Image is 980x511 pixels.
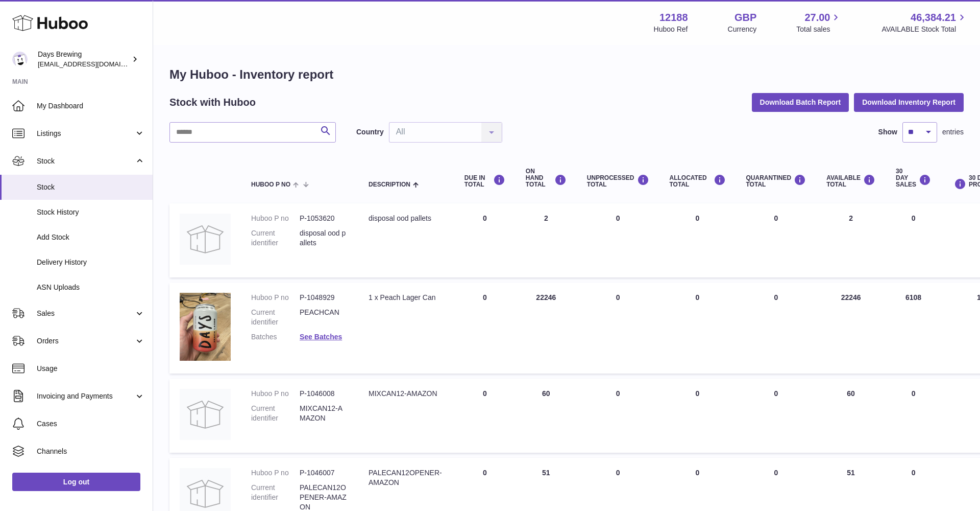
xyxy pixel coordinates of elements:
[37,258,145,267] span: Delivery History
[37,447,145,456] span: Channels
[886,283,941,374] td: 6108
[878,127,897,137] label: Show
[774,293,778,301] span: 0
[369,389,444,399] div: MIXCAN12-AMAZON
[251,228,300,248] dt: Current identifier
[38,50,130,69] div: Days Brewing
[169,96,256,109] h2: Stock with Huboo
[369,468,444,487] div: PALECAN12OPENER-AMAZON
[251,389,300,399] dt: Huboo P no
[300,293,348,303] dd: P-1048929
[670,174,726,188] div: ALLOCATED Total
[300,468,348,478] dd: P-1046007
[774,214,778,222] span: 0
[251,332,300,342] dt: Batches
[369,181,410,188] span: Description
[774,469,778,477] span: 0
[251,404,300,423] dt: Current identifier
[180,214,231,265] img: product image
[37,391,134,401] span: Invoicing and Payments
[251,181,290,188] span: Huboo P no
[37,182,145,192] span: Stock
[516,203,577,277] td: 2
[180,293,231,361] img: product image
[942,127,964,137] span: entries
[654,25,688,34] div: Huboo Ref
[169,66,964,83] h1: My Huboo - Inventory report
[526,168,567,189] div: ON HAND Total
[881,25,968,34] span: AVAILABLE Stock Total
[300,308,348,327] dd: PEACHCAN
[816,379,886,453] td: 60
[796,25,842,34] span: Total sales
[37,364,145,374] span: Usage
[37,309,134,318] span: Sales
[886,203,941,277] td: 0
[180,389,231,440] img: product image
[746,174,806,188] div: QUARANTINED Total
[816,203,886,277] td: 2
[911,11,956,25] span: 46,384.21
[854,93,964,111] button: Download Inventory Report
[251,468,300,478] dt: Huboo P no
[356,127,384,137] label: Country
[587,174,649,188] div: UNPROCESSED Total
[826,174,875,188] div: AVAILABLE Total
[300,333,342,341] a: See Batches
[774,389,778,398] span: 0
[369,293,444,303] div: 1 x Peach Lager Can
[38,60,150,68] span: [EMAIL_ADDRESS][DOMAIN_NAME]
[37,101,145,111] span: My Dashboard
[37,283,145,292] span: ASN Uploads
[659,11,688,25] strong: 12188
[886,379,941,453] td: 0
[881,11,968,34] a: 46,384.21 AVAILABLE Stock Total
[37,207,145,217] span: Stock History
[659,283,736,374] td: 0
[369,214,444,223] div: disposal ood pallets
[752,93,849,111] button: Download Batch Report
[37,233,145,242] span: Add Stock
[454,203,516,277] td: 0
[37,156,134,166] span: Stock
[804,11,830,25] span: 27.00
[251,214,300,223] dt: Huboo P no
[516,283,577,374] td: 22246
[454,379,516,453] td: 0
[728,25,757,34] div: Currency
[659,203,736,277] td: 0
[300,228,348,248] dd: disposal ood pallets
[896,168,931,189] div: 30 DAY SALES
[37,336,134,346] span: Orders
[251,293,300,303] dt: Huboo P no
[577,283,659,374] td: 0
[454,283,516,374] td: 0
[464,174,505,188] div: DUE IN TOTAL
[796,11,842,34] a: 27.00 Total sales
[300,389,348,399] dd: P-1046008
[734,11,756,25] strong: GBP
[516,379,577,453] td: 60
[300,214,348,223] dd: P-1053620
[12,473,140,491] a: Log out
[37,419,145,429] span: Cases
[251,308,300,327] dt: Current identifier
[37,129,134,138] span: Listings
[300,404,348,423] dd: MIXCAN12-AMAZON
[659,379,736,453] td: 0
[577,379,659,453] td: 0
[12,52,28,67] img: victoria@daysbrewing.com
[816,283,886,374] td: 22246
[577,203,659,277] td: 0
